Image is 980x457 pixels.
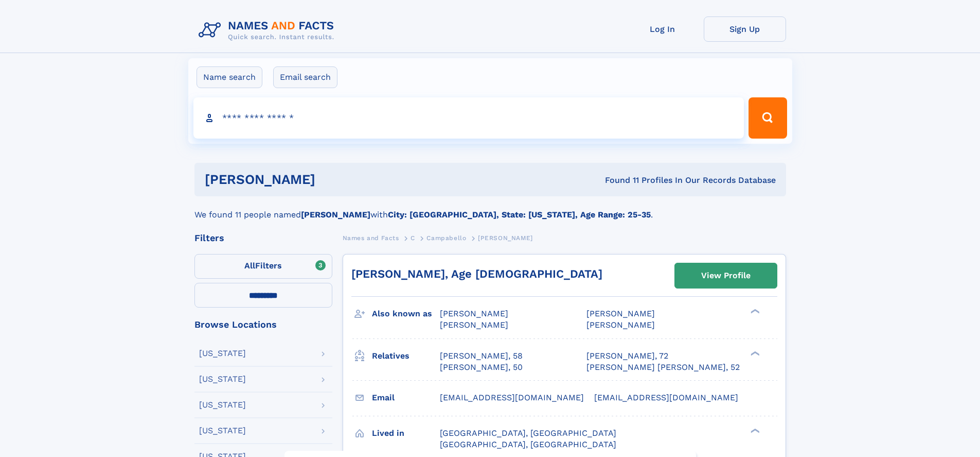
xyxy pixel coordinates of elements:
[440,393,584,402] span: [EMAIL_ADDRESS][DOMAIN_NAME]
[199,427,246,435] div: [US_STATE]
[586,320,655,330] span: [PERSON_NAME]
[426,231,466,244] a: Campabello
[372,389,440,407] h3: Email
[701,264,751,287] div: View Profile
[197,66,262,88] label: Name search
[586,362,740,373] a: [PERSON_NAME] [PERSON_NAME], 52
[748,427,760,434] div: ❯
[675,263,777,288] a: View Profile
[273,66,337,88] label: Email search
[586,309,655,318] span: [PERSON_NAME]
[460,175,776,186] div: Found 11 Profiles In Our Records Database
[351,267,602,280] a: [PERSON_NAME], Age [DEMOGRAPHIC_DATA]
[388,210,651,219] b: City: [GEOGRAPHIC_DATA], State: [US_STATE], Age Range: 25-35
[411,234,415,242] span: C
[372,347,440,365] h3: Relatives
[244,261,255,270] span: All
[440,439,616,449] span: [GEOGRAPHIC_DATA], [GEOGRAPHIC_DATA]
[194,233,332,243] div: Filters
[194,320,332,329] div: Browse Locations
[194,16,343,44] img: Logo Names and Facts
[621,16,704,42] a: Log In
[440,428,616,438] span: [GEOGRAPHIC_DATA], [GEOGRAPHIC_DATA]
[749,97,787,139] button: Search Button
[594,393,738,402] span: [EMAIL_ADDRESS][DOMAIN_NAME]
[586,350,668,362] a: [PERSON_NAME], 72
[205,173,460,186] h1: [PERSON_NAME]
[194,196,786,221] div: We found 11 people named with .
[301,210,370,219] b: [PERSON_NAME]
[440,362,523,373] a: [PERSON_NAME], 50
[748,308,760,315] div: ❯
[343,231,399,244] a: Names and Facts
[194,254,332,279] label: Filters
[199,401,246,409] div: [US_STATE]
[411,231,415,244] a: C
[748,350,760,357] div: ❯
[426,234,466,242] span: Campabello
[440,320,508,330] span: [PERSON_NAME]
[199,375,246,383] div: [US_STATE]
[193,97,744,139] input: search input
[372,425,440,442] h3: Lived in
[372,305,440,323] h3: Also known as
[440,309,508,318] span: [PERSON_NAME]
[440,350,523,362] a: [PERSON_NAME], 58
[704,16,786,42] a: Sign Up
[199,349,246,358] div: [US_STATE]
[478,234,533,242] span: [PERSON_NAME]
